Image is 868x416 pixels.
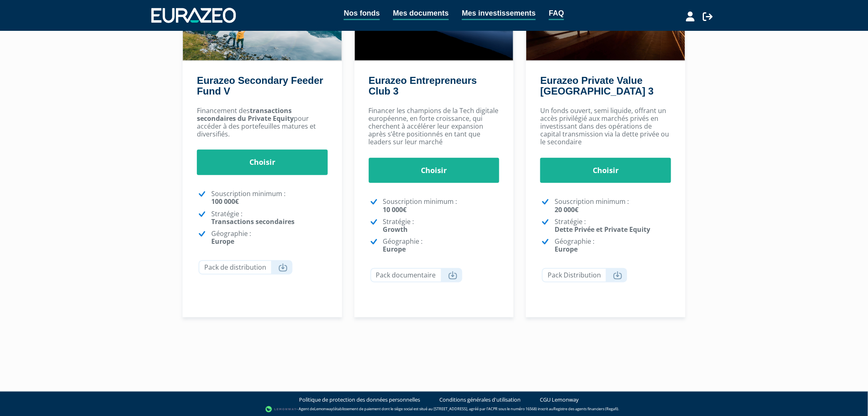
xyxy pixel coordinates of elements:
strong: Growth [383,225,408,234]
p: Financement des pour accéder à des portefeuilles matures et diversifiés. [197,107,328,139]
a: Politique de protection des données personnelles [299,396,420,404]
a: Choisir [540,158,671,183]
strong: Dette Privée et Private Equity [555,225,650,234]
a: Eurazeo Private Value [GEOGRAPHIC_DATA] 3 [540,75,653,97]
a: Mes documents [393,7,449,20]
p: Souscription minimum : [383,198,500,213]
a: Eurazeo Secondary Feeder Fund V [197,75,323,97]
strong: Europe [555,245,578,254]
strong: 20 000€ [555,205,578,214]
p: Géographie : [555,238,671,253]
a: Nos fonds [344,7,380,20]
strong: Transactions secondaires [211,217,295,226]
img: logo-lemonway.png [265,405,297,414]
a: Registre des agents financiers (Regafi) [553,407,618,412]
strong: 100 000€ [211,197,239,206]
a: Choisir [369,158,500,183]
p: Géographie : [383,238,500,253]
strong: transactions secondaires du Private Equity [197,106,294,123]
p: Souscription minimum : [555,198,671,213]
a: Pack documentaire [370,268,462,282]
strong: Europe [383,245,406,254]
p: Géographie : [211,230,328,245]
a: CGU Lemonway [540,396,579,404]
a: Pack de distribution [199,260,292,275]
a: Pack Distribution [542,268,627,282]
p: Un fonds ouvert, semi liquide, offrant un accès privilégié aux marchés privés en investissant dan... [540,107,671,146]
p: Souscription minimum : [211,190,328,206]
strong: 10 000€ [383,205,407,214]
p: Stratégie : [211,210,328,226]
div: - Agent de (établissement de paiement dont le siège social est situé au [STREET_ADDRESS], agréé p... [8,405,860,414]
a: FAQ [549,7,564,20]
p: Financer les champions de la Tech digitale européenne, en forte croissance, qui cherchent à accél... [369,107,500,146]
a: Choisir [197,150,328,175]
a: Eurazeo Entrepreneurs Club 3 [369,75,477,97]
strong: Europe [211,237,234,246]
a: Mes investissements [462,7,536,20]
p: Stratégie : [555,218,671,233]
a: Conditions générales d'utilisation [440,396,521,404]
p: Stratégie : [383,218,500,233]
a: Lemonway [314,407,333,412]
img: 1732889491-logotype_eurazeo_blanc_rvb.png [151,8,236,23]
